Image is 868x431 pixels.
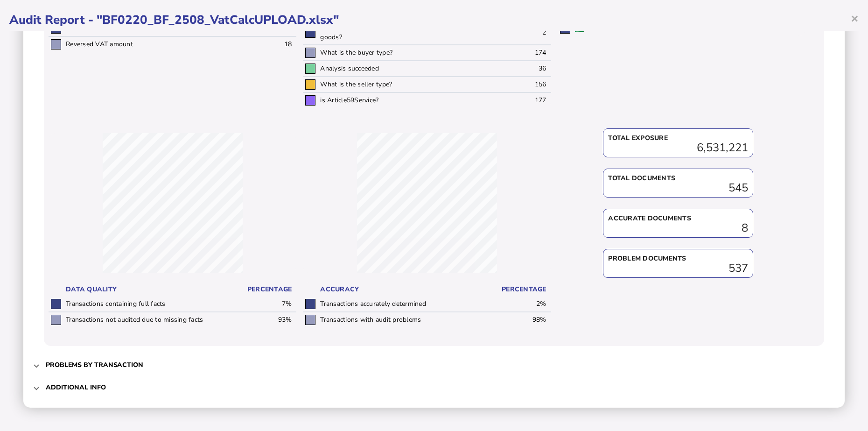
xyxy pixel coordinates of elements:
[608,214,748,223] div: Accurate documents
[608,254,748,263] div: Problem documents
[33,376,835,398] mat-expansion-panel-header: Additional info
[46,360,143,369] h3: Problems by transaction
[497,92,551,108] td: 177
[589,24,597,33] label: BF
[63,312,243,327] td: Transactions not audited due to missing facts
[497,297,551,312] td: 2%
[608,143,748,152] div: 6,531,221
[497,61,551,77] td: 36
[33,353,835,376] mat-expansion-panel-header: Problems by transaction
[608,263,748,273] div: 537
[608,223,748,233] div: 8
[608,183,748,192] div: 545
[497,45,551,61] td: 174
[497,283,551,297] th: Percentage
[63,297,243,312] td: Transactions containing full facts
[63,283,243,297] th: Data Quality
[497,21,551,45] td: 2
[318,312,497,327] td: Transactions with audit problems
[243,312,296,327] td: 93%
[318,61,497,77] td: Analysis succeeded
[497,77,551,92] td: 156
[318,297,497,312] td: Transactions accurately determined
[63,36,243,52] td: Reversed VAT amount
[243,283,296,297] th: Percentage
[608,134,748,143] div: Total exposure
[243,36,296,52] td: 18
[497,312,551,327] td: 98%
[318,92,497,108] td: is Article59Service?
[318,21,497,45] td: Is the customer a vessel that carries passengers or goods?
[243,297,296,312] td: 7%
[318,283,497,297] th: Accuracy
[318,77,497,92] td: What is the seller type?
[46,383,106,392] h3: Additional info
[9,12,859,28] h1: Audit Report - "BF0220_BF_2508_VatCalcUPLOAD.xlsx"
[608,174,748,183] div: Total documents
[851,9,859,27] span: ×
[318,45,497,61] td: What is the buyer type?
